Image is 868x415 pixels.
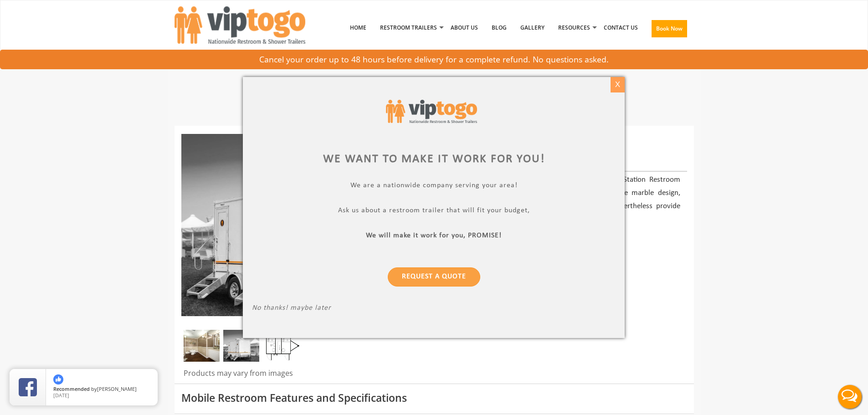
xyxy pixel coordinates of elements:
b: We will make it work for you, PROMISE! [366,232,502,239]
div: We want to make it work for you! [252,151,616,168]
img: thumbs up icon [53,374,63,384]
p: No thanks! maybe later [252,304,616,314]
img: Review Rating [19,378,37,396]
a: Request a Quote [388,267,480,287]
div: X [611,77,625,92]
img: viptogo logo [386,100,477,123]
span: [DATE] [53,392,69,399]
span: [PERSON_NAME] [97,385,137,392]
p: We are a nationwide company serving your area! [252,181,616,192]
span: Recommended [53,385,90,392]
button: Live Chat [832,379,868,415]
span: by [53,386,150,393]
p: Ask us about a restroom trailer that will fit your budget, [252,206,616,217]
